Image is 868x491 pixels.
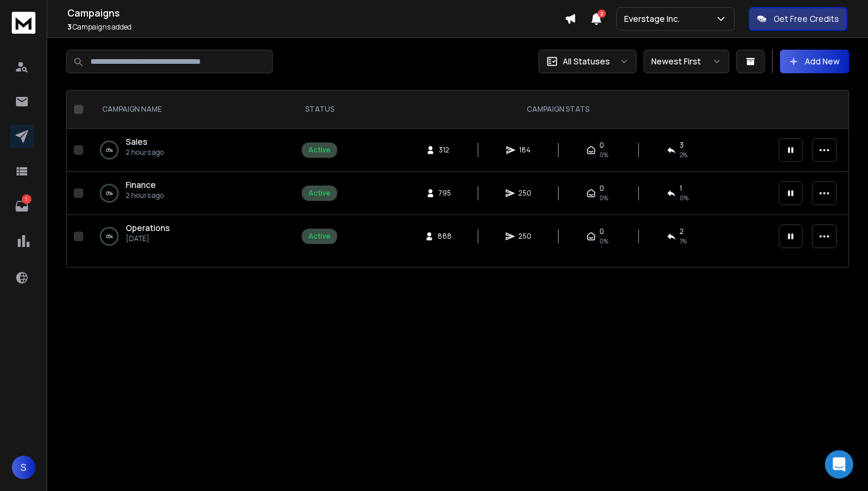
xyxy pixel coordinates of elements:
[680,227,684,236] span: 2
[598,9,606,18] span: 2
[67,22,564,32] p: Campaigns added
[519,145,531,155] span: 184
[439,145,451,155] span: 312
[344,90,772,129] th: CAMPAIGN STATS
[126,148,164,157] p: 2 hours ago
[126,179,156,191] a: Finance
[825,450,853,479] div: Open Intercom Messenger
[126,222,170,233] span: Operations
[599,193,608,203] span: 0%
[518,232,531,241] span: 250
[88,215,295,258] td: 0%Operations[DATE]
[126,234,170,243] p: [DATE]
[10,194,34,218] a: 1
[680,184,682,193] span: 1
[599,184,604,193] span: 0
[599,227,604,236] span: 0
[106,144,113,156] p: 0 %
[438,232,452,241] span: 888
[308,232,331,241] div: Active
[126,179,156,190] span: Finance
[67,22,71,32] span: 3
[106,230,113,242] p: 0 %
[126,222,170,234] a: Operations
[624,13,684,25] p: Everstage Inc.
[563,56,610,67] p: All Statuses
[518,188,531,198] span: 250
[67,6,564,20] h1: Campaigns
[88,90,295,129] th: CAMPAIGN NAME
[295,90,344,129] th: STATUS
[599,236,608,246] span: 0%
[599,150,608,160] span: 0%
[12,456,35,479] button: S
[599,141,604,150] span: 0
[308,145,331,155] div: Active
[749,7,847,31] button: Get Free Credits
[680,236,687,246] span: 1 %
[780,50,849,73] button: Add New
[88,129,295,172] td: 0%Sales2 hours ago
[680,150,687,160] span: 2 %
[12,12,35,34] img: logo
[774,13,839,25] p: Get Free Credits
[126,136,148,147] span: Sales
[106,187,113,199] p: 0 %
[308,188,331,198] div: Active
[680,193,688,203] span: 0 %
[680,141,684,150] span: 3
[126,191,164,200] p: 2 hours ago
[88,172,295,215] td: 0%Finance2 hours ago
[439,188,451,198] span: 795
[22,194,31,204] p: 1
[644,50,729,73] button: Newest First
[126,136,148,148] a: Sales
